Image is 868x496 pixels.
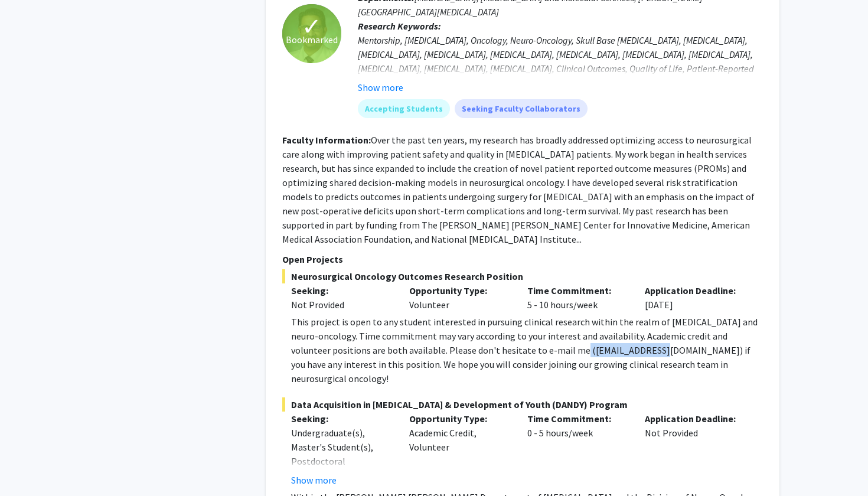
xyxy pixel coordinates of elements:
p: Time Commitment: [527,412,628,426]
p: Seeking: [291,283,391,298]
p: Opportunity Type: [409,412,510,426]
b: Research Keywords: [358,20,441,32]
div: 0 - 5 hours/week [518,412,637,487]
iframe: Chat [9,443,50,487]
p: Seeking: [291,412,391,426]
div: [DATE] [636,283,754,312]
mat-chip: Seeking Faculty Collaborators [455,99,588,118]
b: Faculty Information: [282,134,371,146]
p: Time Commitment: [527,283,628,298]
button: Show more [291,473,337,487]
p: Application Deadline: [645,283,745,298]
span: ✓ [302,21,322,32]
mat-chip: Accepting Students [358,99,450,118]
div: Volunteer [400,283,518,312]
fg-read-more: Over the past ten years, my research has broadly addressed optimizing access to neurosurgical car... [282,134,755,245]
div: Not Provided [291,298,391,312]
button: Show more [358,80,403,94]
span: Neurosurgical Oncology Outcomes Research Position [282,269,763,283]
span: Bookmarked [286,32,338,47]
div: This project is open to any student interested in pursuing clinical research within the realm of ... [291,315,763,386]
div: Mentorship, [MEDICAL_DATA], Oncology, Neuro-Oncology, Skull Base [MEDICAL_DATA], [MEDICAL_DATA], ... [358,33,763,118]
p: Open Projects [282,252,763,266]
div: 5 - 10 hours/week [518,283,637,312]
span: Data Acquisition in [MEDICAL_DATA] & Development of Youth (DANDY) Program [282,397,763,412]
div: Academic Credit, Volunteer [400,412,518,487]
p: Opportunity Type: [409,283,510,298]
div: Not Provided [636,412,754,487]
p: Application Deadline: [645,412,745,426]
